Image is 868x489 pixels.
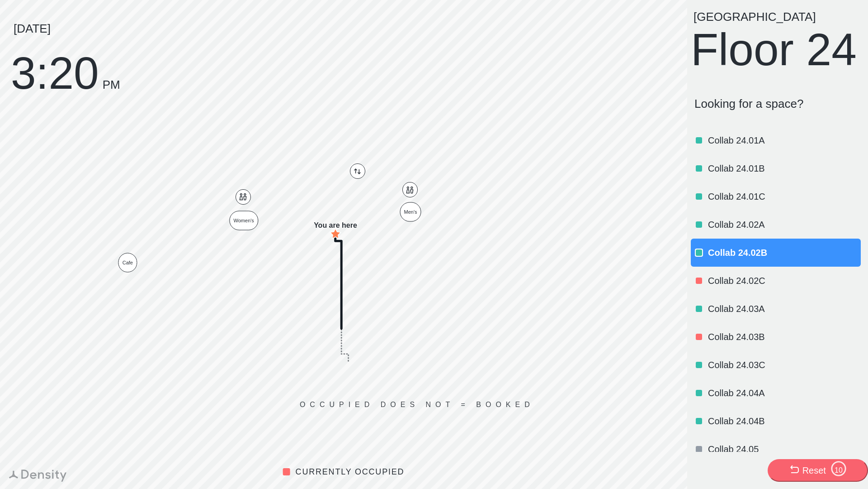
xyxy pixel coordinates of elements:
[708,218,859,231] p: Collab 24.02A
[708,162,859,175] p: Collab 24.01B
[708,134,859,147] p: Collab 24.01A
[708,302,859,315] p: Collab 24.03A
[708,190,859,203] p: Collab 24.01C
[708,274,859,287] p: Collab 24.02C
[708,443,859,455] p: Collab 24.05
[802,464,826,477] div: Reset
[708,359,859,371] p: Collab 24.03C
[708,387,859,399] p: Collab 24.04A
[768,459,868,482] button: Reset10
[708,331,859,343] p: Collab 24.03B
[708,415,859,427] p: Collab 24.04B
[694,97,861,111] p: Looking for a space?
[830,466,847,475] div: 10
[708,246,859,259] p: Collab 24.02B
